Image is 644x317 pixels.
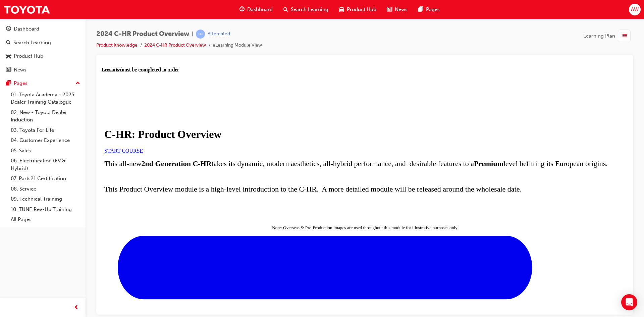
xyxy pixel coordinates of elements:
a: car-iconProduct Hub [334,3,382,16]
a: Dashboard [3,23,83,35]
span: news-icon [6,67,11,73]
strong: remium [377,93,402,101]
span: 2024 C-HR Product Overview [96,30,189,38]
span: pages-icon [6,81,11,87]
sub: Note: Overseas & Pre-Production images are used throughout this module for illustrative purposes ... [170,158,356,163]
span: car-icon [339,5,344,14]
h1: C-HR: Product Overview [3,61,524,74]
li: eLearning Module View [213,42,262,49]
div: Attempted [208,31,230,37]
span: learningRecordVerb_ATTEMPT-icon [196,30,205,39]
a: 2024 C-HR Product Overview [144,42,206,48]
span: Dashboard [247,6,273,13]
span: guage-icon [239,5,245,14]
span: Pages [426,6,440,13]
div: Search Learning [13,39,51,47]
span: prev-icon [74,304,79,312]
button: Pages [3,77,83,90]
a: 09. Technical Training [8,194,83,204]
a: News [3,64,83,76]
a: 07. Parts21 Certification [8,173,83,184]
a: 04. Customer Experience [8,135,83,146]
a: All Pages [8,214,83,225]
a: Product Hub [3,50,83,62]
strong: 2nd Generation C-HR [40,93,110,101]
a: 06. Electrification (EV & Hybrid) [8,156,83,173]
span: | [192,30,193,38]
span: Product Hub [347,6,376,13]
a: 10. TUNE Rev-Up Training [8,204,83,215]
a: 02. New - Toyota Dealer Induction [8,107,83,125]
strong: P [372,93,377,101]
a: START COURSE [3,81,41,87]
span: News [395,6,408,13]
span: Learning Plan [583,32,615,40]
span: list-icon [622,32,627,40]
span: car-icon [6,53,11,59]
div: Pages [14,80,28,87]
span: search-icon [283,5,288,14]
button: DashboardSearch LearningProduct HubNews [3,21,83,77]
a: pages-iconPages [413,3,445,16]
a: 08. Service [8,184,83,194]
div: Dashboard [14,25,39,33]
button: Learning Plan [583,30,633,42]
span: search-icon [6,40,11,46]
a: Product Knowledge [96,42,138,48]
a: 01. Toyota Academy - 2025 Dealer Training Catalogue [8,90,83,107]
a: 03. Toyota For Life [8,125,83,136]
span: news-icon [387,5,392,14]
span: This all-new takes its dynamic, modern aesthetics, all-hybrid performance, and desirable features... [3,93,506,101]
img: Trak [3,2,50,17]
span: guage-icon [6,26,11,32]
div: News [14,66,26,74]
a: Search Learning [3,37,83,49]
span: Search Learning [291,6,328,13]
span: up-icon [75,79,80,88]
div: Open Intercom Messenger [621,294,637,310]
div: Product Hub [14,52,43,60]
button: AW [629,4,641,15]
a: 05. Sales [8,146,83,156]
a: search-iconSearch Learning [278,3,334,16]
a: guage-iconDashboard [234,3,278,16]
span: pages-icon [418,5,423,14]
span: AW [631,6,639,13]
span: This Product Overview module is a high-level introduction to the C-HR. A more detailed module wil... [3,118,420,126]
a: news-iconNews [382,3,413,16]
